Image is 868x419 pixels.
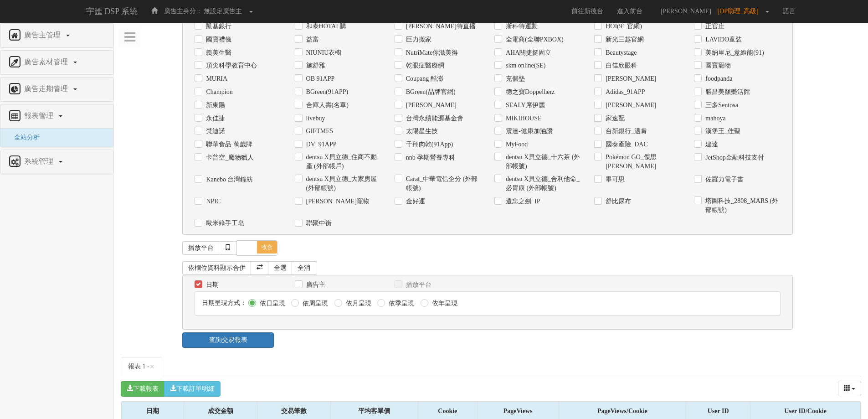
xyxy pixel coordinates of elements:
[304,61,325,70] label: 施舒雅
[503,22,538,31] label: 斯科特運動
[204,140,252,149] label: 聯華食品 萬歲牌
[503,114,542,123] label: MIKIHOUSE
[204,61,257,70] label: 頂尖科學教育中心
[204,8,242,15] span: 無設定廣告主
[503,175,580,193] label: dentsu X貝立德_合利他命_必胃康 (外部帳號)
[404,153,456,162] label: nnb 孕期營養專科
[703,35,742,44] label: LAVIDO童裝
[404,140,453,149] label: 千翔肉乾(91App)
[202,300,247,306] span: 日期呈現方式：
[503,48,551,57] label: AHA關捷挺固立
[703,140,718,149] label: 建達
[7,109,106,124] a: 報表管理
[7,55,106,70] a: 廣告素材管理
[703,101,738,110] label: 三多Sentosa
[204,197,221,206] label: NPIC
[22,112,58,119] span: 報表管理
[404,88,456,97] label: BGreen(品牌官網)
[718,8,763,15] span: [OP助理_高級]
[404,175,481,193] label: Carat_中華電信企分 (外部帳號)
[7,155,106,169] a: 系統管理
[404,101,457,110] label: [PERSON_NAME]
[703,153,764,162] label: JetShop金融科技支付
[603,48,637,57] label: Beautystage
[121,381,164,397] button: 下載報表
[204,35,231,44] label: 國寶禮儀
[603,88,645,97] label: Adidas_91APP
[164,381,221,397] button: 下載訂單明細
[22,157,58,165] span: 系統管理
[304,22,346,31] label: 和泰HOTAI 購
[503,197,540,206] label: 遺忘之劍_IP
[656,8,716,15] span: [PERSON_NAME]
[304,127,333,136] label: GIFTME5
[304,114,325,123] label: livebuy
[603,197,631,206] label: 舒比尿布
[404,61,444,70] label: 乾眼症醫療網
[304,153,381,171] label: dentsu X貝立德_住商不動產 (外部帳戶)
[304,197,370,206] label: [PERSON_NAME]寵物
[204,101,225,110] label: 新東陽
[7,82,106,97] a: 廣告走期管理
[304,140,337,149] label: DV_91APP
[386,299,414,308] label: 依季呈現
[204,153,254,162] label: 卡普空_魔物獵人
[503,140,528,149] label: MyFood
[703,61,731,70] label: 國寶寵物
[300,299,328,308] label: 依周呈現
[503,127,553,136] label: 震達-健康加油讚
[603,140,648,149] label: 國泰產險_DAC
[404,48,458,57] label: NutriMate你滋美得
[404,74,443,83] label: Coupang 酷澎
[204,219,244,228] label: 歐米綠手工皂
[182,332,274,348] a: 查詢交易報表
[204,280,219,290] label: 日期
[703,114,725,123] label: mahoya
[703,127,740,136] label: 漢堡王_佳聖
[404,35,431,44] label: 巨力搬家
[603,127,647,136] label: 台新銀行_邁肯
[430,299,457,308] label: 依年呈現
[22,31,65,39] span: 廣告主管理
[204,175,253,184] label: Kanebo 台灣鐘紡
[204,48,231,57] label: 義美生醫
[603,74,656,83] label: [PERSON_NAME]
[404,114,463,123] label: 台灣永續能源基金會
[603,175,625,184] label: 畢可思
[603,114,625,123] label: 家速配
[838,381,862,396] button: columns
[603,101,656,110] label: [PERSON_NAME]
[7,134,40,141] a: 全站分析
[304,48,342,57] label: NIUNIU衣櫥
[204,114,225,123] label: 永佳捷
[503,74,525,83] label: 充個墊
[503,101,545,110] label: SEALY席伊麗
[204,22,231,31] label: 凱基銀行
[7,28,106,43] a: 廣告主管理
[149,362,155,372] button: Close
[603,35,644,44] label: 新光三越官網
[404,197,425,206] label: 金好運
[304,219,332,228] label: 聯聚中衡
[344,299,371,308] label: 依月呈現
[304,101,349,110] label: 合庫人壽(名單)
[304,35,319,44] label: 益富
[121,357,162,376] a: 報表 1 -
[257,241,277,253] span: 收合
[304,74,335,83] label: OB 91APP
[404,280,431,290] label: 播放平台
[204,74,227,83] label: MURIA
[164,8,202,15] span: 廣告主身分：
[703,175,744,184] label: 佐羅力電子書
[304,280,325,290] label: 廣告主
[22,58,72,66] span: 廣告素材管理
[603,61,637,70] label: 白佳欣眼科
[503,88,555,97] label: 德之寶Doppelherz
[703,197,780,215] label: 塔圖科技_2808_MARS (外部帳號)
[603,153,680,171] label: Pokémon GO_傑思[PERSON_NAME]
[503,35,564,44] label: 全電商(全聯PXBOX)
[304,175,381,193] label: dentsu X貝立德_大家房屋 (外部帳號)
[703,88,750,97] label: 勝昌美顏樂活館
[503,61,546,70] label: skm online(SE)
[268,261,293,275] a: 全選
